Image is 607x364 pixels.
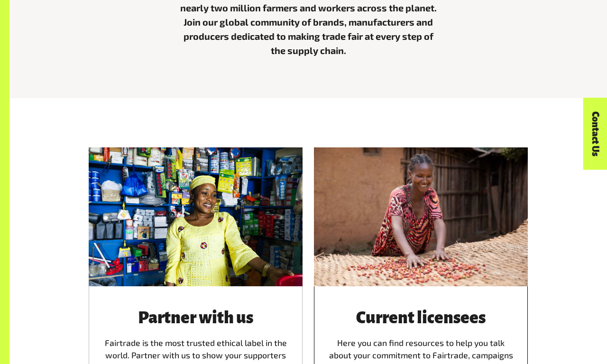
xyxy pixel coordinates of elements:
[325,309,516,327] h3: Current licensees
[100,309,291,327] h3: Partner with us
